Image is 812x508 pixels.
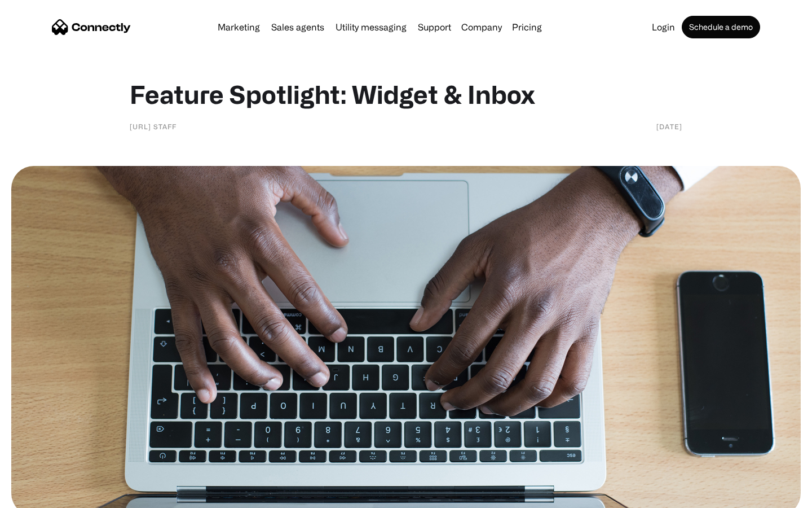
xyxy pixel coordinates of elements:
a: Marketing [213,23,264,32]
a: Sales agents [267,23,329,32]
div: [URL] staff [130,121,176,132]
div: Company [461,19,502,35]
a: Login [647,23,679,32]
a: Utility messaging [331,23,411,32]
h1: Feature Spotlight: Widget & Inbox [130,79,682,110]
ul: Language list [23,488,68,504]
aside: Language selected: English [11,488,68,504]
a: Schedule a demo [682,16,760,38]
a: Support [413,23,456,32]
div: [DATE] [656,121,682,132]
a: Pricing [507,23,546,32]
